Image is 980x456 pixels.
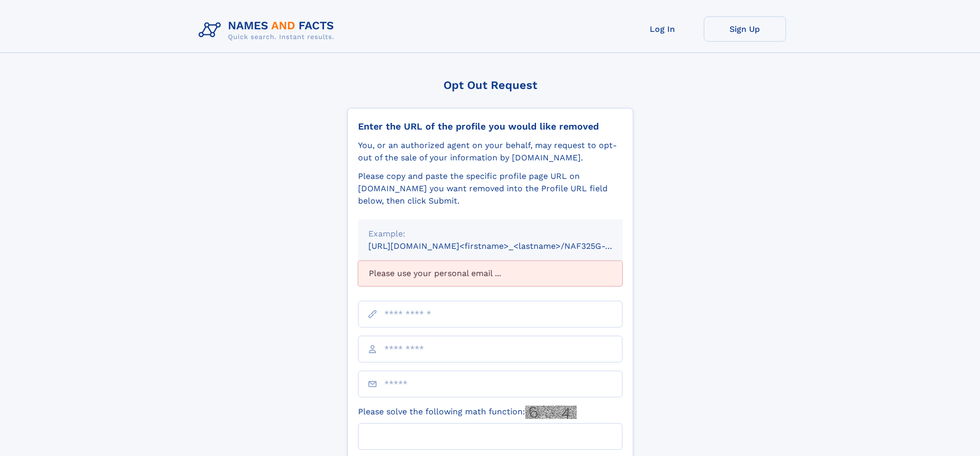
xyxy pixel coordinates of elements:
small: [URL][DOMAIN_NAME]<firstname>_<lastname>/NAF325G-xxxxxxxx [368,241,642,251]
div: Please use your personal email ... [358,261,622,286]
a: Sign Up [704,16,786,42]
a: Log In [621,16,704,42]
img: Logo Names and Facts [194,16,343,44]
div: Enter the URL of the profile you would like removed [358,121,622,132]
div: Please copy and paste the specific profile page URL on [DOMAIN_NAME] you want removed into the Pr... [358,170,622,207]
label: Please solve the following math function: [358,406,577,419]
div: Opt Out Request [347,79,633,92]
div: You, or an authorized agent on your behalf, may request to opt-out of the sale of your informatio... [358,139,622,164]
div: Example: [368,228,612,240]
